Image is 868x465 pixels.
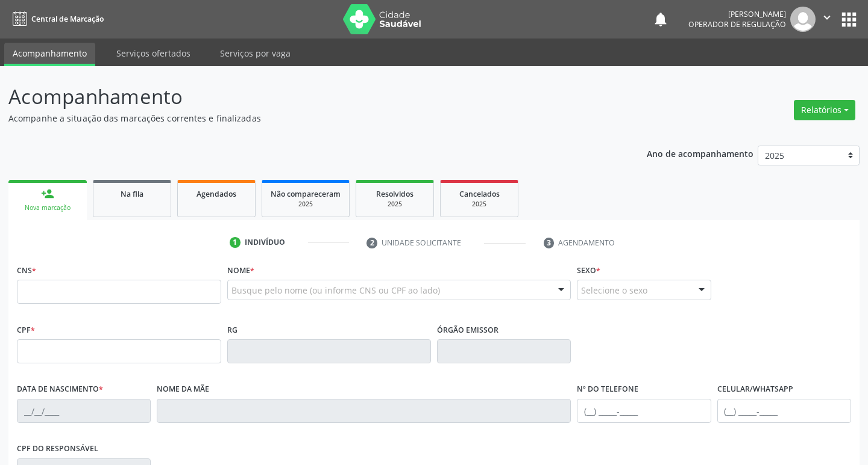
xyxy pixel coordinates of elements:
a: Central de Marcação [8,9,104,29]
label: CPF do responsável [17,440,98,458]
div: 2025 [271,200,341,209]
i:  [820,11,834,24]
div: 2025 [449,200,509,209]
p: Ano de acompanhamento [647,146,753,161]
input: __/__/____ [17,399,151,423]
span: Central de Marcação [31,14,104,24]
label: CPF [17,321,35,339]
button: Relatórios [794,100,855,120]
p: Acompanhe a situação das marcações correntes e finalizadas [8,112,604,125]
label: CNS [17,261,36,280]
span: Selecione o sexo [581,284,647,297]
button:  [816,7,838,32]
div: Indivíduo [245,237,285,248]
a: Serviços ofertados [108,43,199,64]
label: Nome da mãe [157,380,209,399]
span: Não compareceram [271,189,341,199]
input: (__) _____-_____ [717,399,851,423]
button: apps [838,9,860,30]
button: notifications [652,11,669,28]
div: person_add [41,187,54,200]
input: (__) _____-_____ [577,399,711,423]
label: Sexo [577,261,600,280]
label: Órgão emissor [437,321,498,339]
div: 1 [230,237,241,248]
label: Data de nascimento [17,380,103,399]
div: Nova marcação [17,203,78,212]
label: Nome [227,261,254,280]
span: Agendados [197,189,236,199]
label: Celular/WhatsApp [717,380,793,399]
label: RG [227,321,237,339]
div: [PERSON_NAME] [688,9,786,19]
p: Acompanhamento [8,82,604,112]
span: Busque pelo nome (ou informe CNS ou CPF ao lado) [231,284,440,297]
span: Cancelados [459,189,500,199]
a: Serviços por vaga [212,43,299,64]
span: Resolvidos [376,189,414,199]
span: Na fila [121,189,143,199]
img: img [790,7,816,32]
span: Operador de regulação [688,19,786,29]
a: Acompanhamento [4,43,95,66]
label: Nº do Telefone [577,380,638,399]
div: 2025 [365,200,425,209]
